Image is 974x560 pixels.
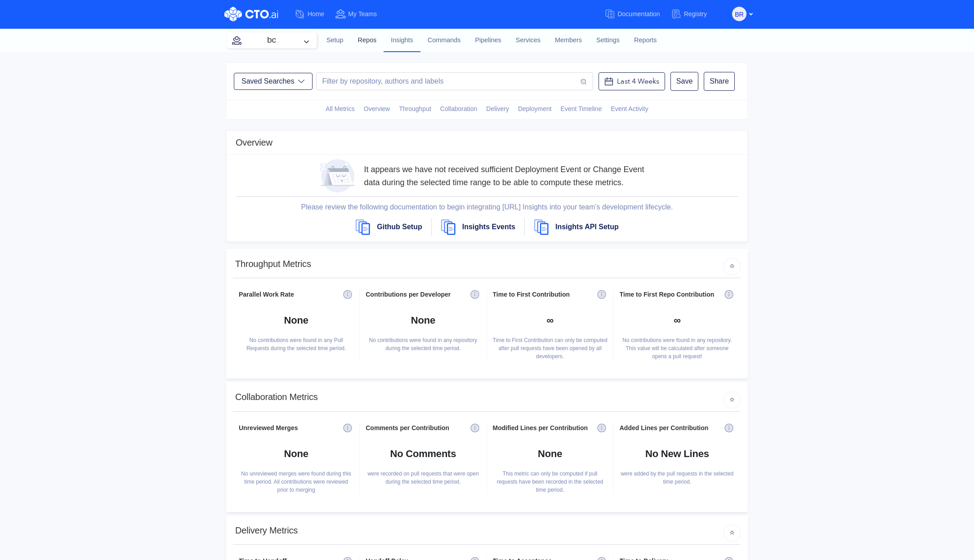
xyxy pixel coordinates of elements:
[295,6,335,22] a: Home
[364,163,654,189] div: It appears we have not received sufficient Deployment Event or Change Event data during the selec...
[348,10,377,18] span: My Teams
[620,307,735,334] h4: ∞
[493,290,596,299] div: Time to First Contribution
[462,223,515,231] a: Insights Events
[723,391,741,409] img: arrow_icon_up.svg
[318,76,443,87] div: Filter by repository, authors and labels
[486,104,509,114] span: Delivery
[241,76,294,87] div: Saved Searches
[671,6,718,22] a: Registry
[670,72,698,91] button: Save
[366,467,480,486] div: were recorded on pull requests that were open during the selected time period.
[366,307,480,334] h4: None
[620,440,735,467] h4: No New Lines
[493,423,596,433] div: Modified Lines per Contribution
[620,467,735,486] div: were added by the pull requests in the selected time period.
[611,104,648,114] span: Event Activity
[235,524,298,537] h3: Delivery Metrics
[366,334,480,352] div: No contributions were found in any repository during the selected time period.
[493,467,608,494] div: This metric can only be computed if pull requests have been recorded in the selected time period.
[493,440,608,467] h4: None
[561,104,602,114] span: Event Timeline
[227,32,317,48] button: bc
[468,28,508,53] a: Pipelines
[604,6,670,22] a: Documentation
[518,104,552,114] span: Deployment
[441,219,456,235] img: documents.svg
[335,6,388,22] a: My Teams
[384,28,420,52] a: Insights
[617,10,660,18] span: Documentation
[224,7,278,22] img: CTO.ai Logo
[599,72,665,90] button: Last 4 Weeks
[684,10,707,18] span: Registry
[239,440,353,467] h4: None
[351,28,384,53] a: Repos
[377,223,422,231] a: Github Setup
[627,28,664,53] a: Reports
[308,10,324,18] span: Home
[364,104,390,114] span: Overview
[239,423,342,433] div: Unreviewed Merges
[723,524,741,542] img: arrow_icon_up.svg
[234,73,313,90] button: Saved Searches
[320,159,355,193] img: empty-state-metrics-card.svg
[420,28,468,53] a: Commands
[735,7,743,22] span: br
[723,258,741,276] img: arrow_icon_up.svg
[326,104,355,114] span: All Metrics
[440,104,478,114] span: Collaboration
[366,290,469,299] div: Contributions per Developer
[235,258,311,270] h3: Throughput Metrics
[534,219,549,235] img: documents.svg
[589,28,627,53] a: Settings
[620,423,724,433] div: Added Lines per Contribution
[555,223,619,231] a: Insights API Setup
[239,290,342,299] div: Parallel Work Rate
[509,28,548,53] a: Services
[235,391,318,403] h3: Collaboration Metrics
[493,334,608,360] div: Time to First Contribution can only be computed after pull requests have been opened by all devel...
[366,423,469,433] div: Comments per Contribution
[620,334,735,360] div: No contributions were found in any repository. This value will be calculated after someone opens ...
[239,334,353,352] div: No contributions were found in any Pull Requests during the selected time period.
[355,219,370,235] img: documents.svg
[399,104,431,114] span: Throughput
[493,307,608,334] h4: ∞
[239,307,353,334] h4: None
[236,136,273,149] h3: Overview
[548,28,589,53] a: Members
[620,290,724,299] div: Time to First Repo Contribution
[704,72,735,91] button: Share
[301,201,673,213] div: Please review the following documentation to begin integrating [URL] Insights into your team’s de...
[239,467,353,494] div: No unreviewed merges were found during this time period. All contributions were reviewed prior to...
[732,7,746,21] button: br
[366,440,480,467] h4: No Comments
[319,28,351,53] a: Setup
